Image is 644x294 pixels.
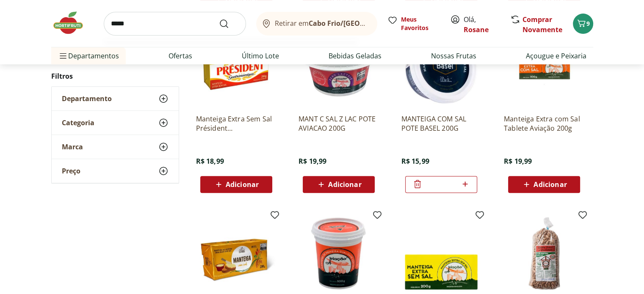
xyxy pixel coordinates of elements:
[169,51,192,61] a: Ofertas
[275,19,368,27] span: Retirar em
[52,111,179,135] button: Categoria
[299,157,326,166] span: R$ 19,99
[303,176,375,193] button: Adicionar
[299,114,379,133] a: MANT C SAL Z LAC POTE AVIACAO 200G
[200,176,272,193] button: Adicionar
[62,143,83,151] span: Marca
[401,27,481,107] img: MANTEIGA COM SAL POTE BASEL 200G
[309,19,413,28] b: Cabo Frio/[GEOGRAPHIC_DATA]
[104,12,246,36] input: search
[504,27,584,107] img: Manteiga Extra com Sal Tablete Aviação 200g
[51,68,179,85] h2: Filtros
[504,157,532,166] span: R$ 19,99
[401,213,481,294] img: Manteiga Sem Sal Aviação 200G
[196,213,276,294] img: Manteiga com Sal em Tablete Natural Da Terra 200g
[328,181,361,188] span: Adicionar
[62,118,94,127] span: Categoria
[464,14,501,35] span: Olá,
[299,27,379,107] img: MANT C SAL Z LAC POTE AVIACAO 200G
[401,15,440,32] span: Meus Favoritos
[401,114,481,133] a: MANTEIGA COM SAL POTE BASEL 200G
[196,27,276,107] img: Manteiga Extra Sem Sal Président Gastronomique 200g
[52,87,179,110] button: Departamento
[256,12,377,36] button: Retirar emCabo Frio/[GEOGRAPHIC_DATA]
[508,176,580,193] button: Adicionar
[196,114,276,133] a: Manteiga Extra Sem Sal Président Gastronomique 200g
[329,51,381,61] a: Bebidas Geladas
[299,213,379,294] img: Manteiga Aviação 500g
[242,51,279,61] a: Último Lote
[58,46,68,66] button: Menu
[522,15,562,34] a: Comprar Novamente
[52,135,179,159] button: Marca
[504,213,584,294] img: Feijão Manteiga Alemão 1Kg
[58,46,119,66] span: Departamentos
[573,14,593,34] button: Carrinho
[62,167,80,175] span: Preço
[401,157,429,166] span: R$ 15,99
[52,159,179,183] button: Preço
[586,19,590,27] span: 9
[526,51,586,61] a: Açougue e Peixaria
[464,25,489,34] a: Rosane
[431,51,476,61] a: Nossas Frutas
[387,15,440,32] a: Meus Favoritos
[196,157,224,166] span: R$ 18,99
[533,181,567,188] span: Adicionar
[219,19,239,29] button: Submit Search
[504,114,584,133] a: Manteiga Extra com Sal Tablete Aviação 200g
[62,94,112,103] span: Departamento
[226,181,259,188] span: Adicionar
[51,10,94,36] img: Hortifruti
